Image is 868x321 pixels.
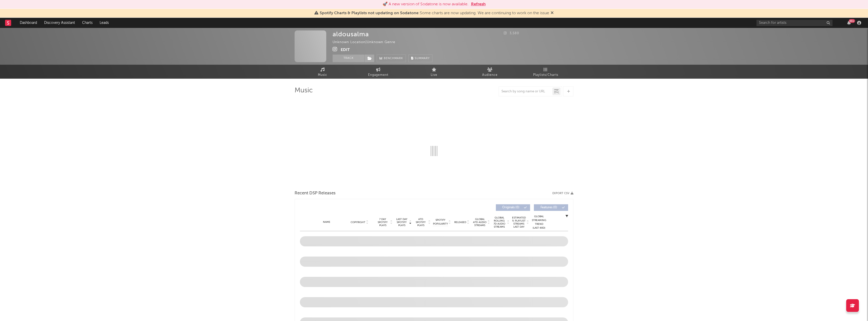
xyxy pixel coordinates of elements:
span: Spotify Popularity [433,218,448,226]
div: Global Streaming Trend (Last 60D) [531,215,547,230]
a: Live [406,65,462,79]
span: 3,580 [504,32,519,35]
button: 99+ [847,21,851,25]
span: Live [431,72,437,78]
span: Playlists/Charts [533,72,558,78]
a: Music [295,65,350,79]
span: Features ( 0 ) [537,206,560,209]
span: Audience [482,72,498,78]
div: Unknown Location | Unknown Genre [333,39,401,45]
a: Audience [462,65,518,79]
span: Global ATD Audio Streams [473,218,487,227]
input: Search by song name or URL [499,90,552,94]
span: ATD Spotify Plays [414,218,427,227]
button: Export CSV [552,192,573,195]
span: Global Rolling 7D Audio Streams [492,216,506,228]
span: Summary [415,57,430,60]
span: Music [318,72,327,78]
span: 7 Day Spotify Plays [376,218,389,227]
div: 99 + [849,19,855,23]
a: Engagement [350,65,406,79]
span: Dismiss [551,11,554,15]
button: Track [333,55,364,62]
a: Playlists/Charts [518,65,573,79]
a: Dashboard [16,18,41,28]
button: Summary [408,55,432,62]
span: Estimated % Playlist Streams Last Day [512,216,526,228]
a: Discovery Assistant [41,18,79,28]
span: Copyright [351,221,365,224]
input: Search for artists [756,20,833,26]
span: Originals ( 0 ) [499,206,522,209]
span: Spotify Charts & Playlists not updating on Sodatone [320,11,419,15]
span: Released [454,221,466,224]
span: Last Day Spotify Plays [395,218,408,227]
a: Benchmark [377,55,406,62]
a: Leads [96,18,112,28]
a: Charts [79,18,96,28]
button: Originals(0) [496,204,530,211]
span: : Some charts are now updating. We are continuing to work on the issue [320,11,549,15]
span: Benchmark [384,56,403,62]
span: Recent DSP Releases [295,190,336,196]
div: aldousalma [333,30,369,38]
span: Engagement [368,72,388,78]
button: Features(0) [534,204,568,211]
div: 🚀 A new version of Sodatone is now available. [383,1,468,7]
button: Edit [341,47,350,53]
div: Name [310,220,343,224]
button: Refresh [471,1,486,7]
